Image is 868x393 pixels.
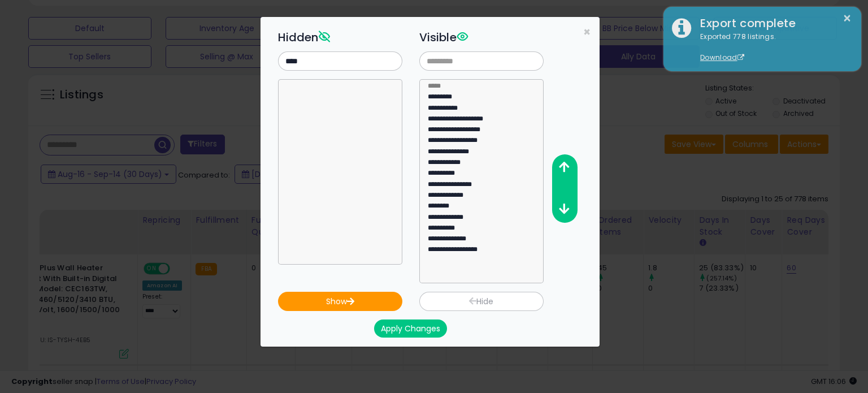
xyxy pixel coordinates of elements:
h3: Hidden [278,29,402,46]
button: Hide [419,292,544,311]
div: Exported 778 listings. [692,32,853,63]
button: Show [278,292,402,311]
button: Apply Changes [374,319,447,338]
a: Download [700,53,744,62]
div: Export complete [692,15,853,32]
button: × [843,11,852,25]
span: × [583,24,591,40]
h3: Visible [419,29,544,46]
